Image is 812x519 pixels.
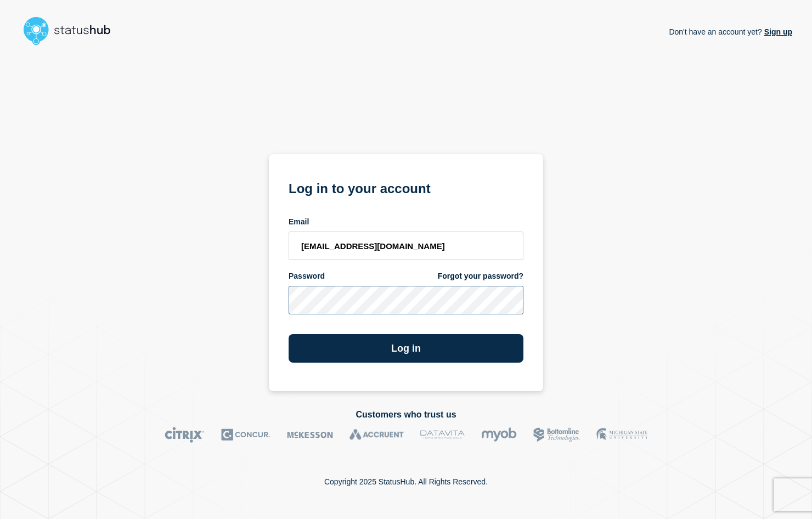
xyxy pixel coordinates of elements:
a: Sign up [762,27,792,36]
img: myob logo [481,427,517,443]
img: Bottomline logo [533,427,580,443]
h2: Customers who trust us [20,410,792,420]
span: Email [289,217,309,227]
p: Don't have an account yet? [669,19,792,45]
img: StatusHub logo [20,13,124,48]
h1: Log in to your account [289,177,523,198]
button: Log in [289,334,523,363]
input: email input [289,232,523,260]
img: Citrix logo [165,427,205,443]
p: Copyright 2025 StatusHub. All Rights Reserved. [324,477,488,486]
img: McKesson logo [287,427,333,443]
a: Forgot your password? [438,271,523,281]
span: Password [289,271,325,281]
img: MSU logo [596,427,647,443]
img: Accruent logo [349,427,404,443]
input: password input [289,286,523,314]
img: Concur logo [221,427,270,443]
img: DataVita logo [420,427,465,443]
